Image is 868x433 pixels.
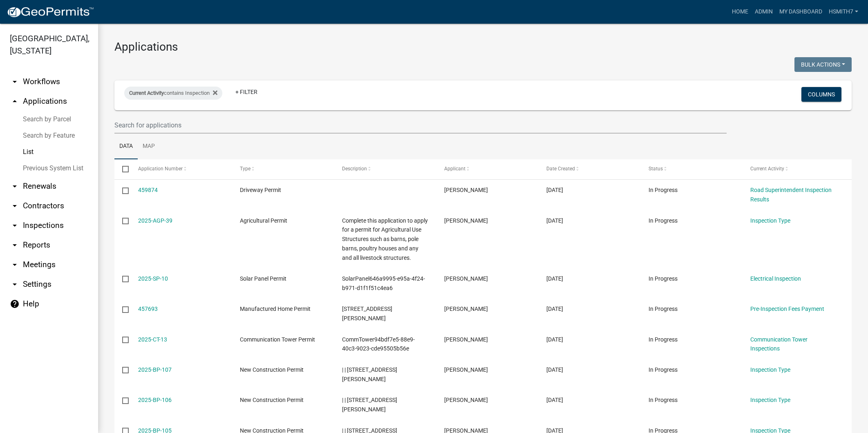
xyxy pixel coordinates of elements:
span: In Progress [649,187,678,193]
span: | | 33 Martin Luther King Junior Drive [342,397,397,413]
span: Matthew Thomas Markham [444,275,488,282]
a: 2025-AGP-39 [138,217,172,224]
datatable-header-cell: Applicant [436,159,539,179]
span: In Progress [649,275,678,282]
datatable-header-cell: Status [640,159,743,179]
span: Status [649,166,663,172]
div: contains Inspection [124,87,222,100]
a: 457693 [138,306,158,312]
i: arrow_drop_down [10,221,20,230]
span: Agricultural Permit [240,217,287,224]
span: 08/04/2025 [546,275,563,282]
a: 459874 [138,187,158,193]
span: | | 33 Martin Luther King Junior Drive [342,366,397,382]
datatable-header-cell: Current Activity [743,159,845,179]
h3: Applications [114,40,852,54]
a: Road Superintendent Inspection Results [750,187,832,203]
span: CommTower94bdf7e5-88e9-40c3-9023-cde95505b56e [342,336,415,352]
span: In Progress [649,217,678,224]
span: Jason Humphries [444,366,488,373]
span: Solar Panel Permit [240,275,286,282]
a: Inspection Type [750,366,790,373]
span: Applicant [444,166,465,172]
span: 07/24/2025 [546,366,563,373]
a: + Filter [229,85,264,99]
span: Jason Humphries [444,397,488,403]
span: Current Activity [750,166,784,172]
span: 07/24/2025 [546,397,563,403]
span: Current Activity [129,90,164,96]
datatable-header-cell: Date Created [539,159,641,179]
a: Admin [752,4,776,20]
a: Map [138,134,160,160]
span: New Construction Permit [240,397,304,403]
datatable-header-cell: Application Number [130,159,232,179]
span: Driveway Permit [240,187,281,193]
datatable-header-cell: Description [334,159,436,179]
span: Dexter Holmes [444,187,488,193]
span: Larry Bailey [444,217,488,224]
span: 07/25/2025 [546,336,563,343]
span: In Progress [649,366,678,373]
i: arrow_drop_down [10,181,20,191]
span: In Progress [649,397,678,403]
a: My Dashboard [776,4,825,20]
span: In Progress [649,306,678,312]
a: 2025-BP-107 [138,366,172,373]
span: In Progress [649,336,678,343]
span: 07/31/2025 [546,306,563,312]
a: Communication Tower Inspections [750,336,808,352]
i: help [10,299,20,309]
a: Pre-Inspection Fees Payment [750,306,824,312]
i: arrow_drop_down [10,77,20,87]
a: 2025-SP-10 [138,275,168,282]
i: arrow_drop_up [10,96,20,106]
span: New Construction Permit [240,366,304,373]
button: Columns [801,87,841,102]
a: hsmith7 [825,4,861,20]
span: Description [342,166,367,172]
span: Manufactured Home Permit [240,306,311,312]
span: Complete this application to apply for a permit for Agricultural Use Structures such as barns, po... [342,217,428,261]
a: Inspection Type [750,217,790,224]
a: Data [114,134,138,160]
i: arrow_drop_down [10,201,20,211]
i: arrow_drop_down [10,240,20,250]
span: 415 willis rd [342,306,392,321]
span: Date Created [546,166,575,172]
datatable-header-cell: Select [114,159,130,179]
input: Search for applications [114,117,727,134]
span: Ronnie Dozier [444,306,488,312]
i: arrow_drop_down [10,260,20,270]
span: SolarPanel646a9995-e95a-4f24-b971-d1f1f51c4ea6 [342,275,425,291]
a: Home [729,4,752,20]
a: Electrical Inspection [750,275,801,282]
span: Application Number [138,166,183,172]
span: 08/05/2025 [546,217,563,224]
datatable-header-cell: Type [232,159,334,179]
i: arrow_drop_down [10,279,20,289]
a: 2025-BP-106 [138,397,172,403]
span: Type [240,166,251,172]
span: Communication Tower Permit [240,336,315,343]
span: Jeannie Koehl [444,336,488,343]
span: 08/06/2025 [546,187,563,193]
a: Inspection Type [750,397,790,403]
a: 2025-CT-13 [138,336,167,343]
button: Bulk Actions [794,57,852,72]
